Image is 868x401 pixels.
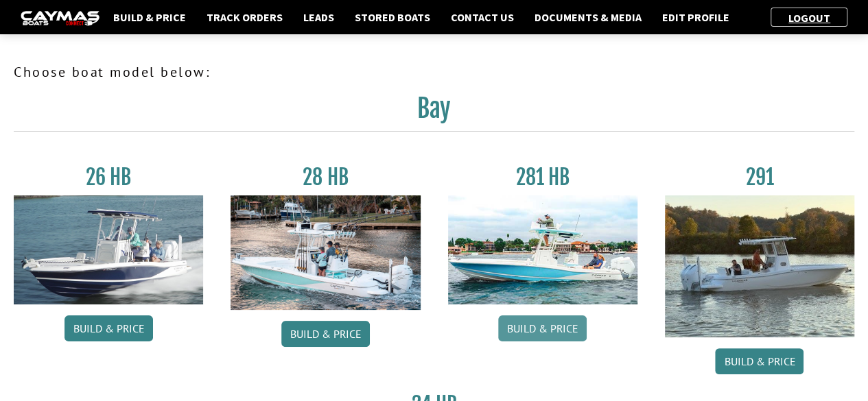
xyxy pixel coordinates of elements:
img: 26_new_photo_resized.jpg [14,195,203,304]
h2: Bay [14,93,854,132]
img: 28-hb-twin.jpg [448,195,637,304]
a: Build & Price [281,321,370,347]
a: Track Orders [200,8,290,26]
h3: 26 HB [14,165,203,190]
a: Build & Price [498,315,587,341]
a: Build & Price [715,348,804,374]
h3: 291 [665,165,854,190]
a: Contact Us [444,8,521,26]
h3: 28 HB [231,165,420,190]
a: Edit Profile [655,8,736,26]
img: 28_hb_thumbnail_for_caymas_connect.jpg [231,195,420,310]
a: Documents & Media [528,8,648,26]
img: 291_Thumbnail.jpg [665,195,854,337]
img: caymas-dealer-connect-2ed40d3bc7270c1d8d7ffb4b79bf05adc795679939227970def78ec6f6c03838.gif [21,11,99,25]
a: Build & Price [106,8,193,26]
a: Build & Price [64,315,153,341]
p: Choose boat model below: [14,62,854,82]
a: Leads [296,8,341,26]
h3: 281 HB [448,165,637,190]
a: Stored Boats [348,8,437,26]
a: Logout [782,11,837,25]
